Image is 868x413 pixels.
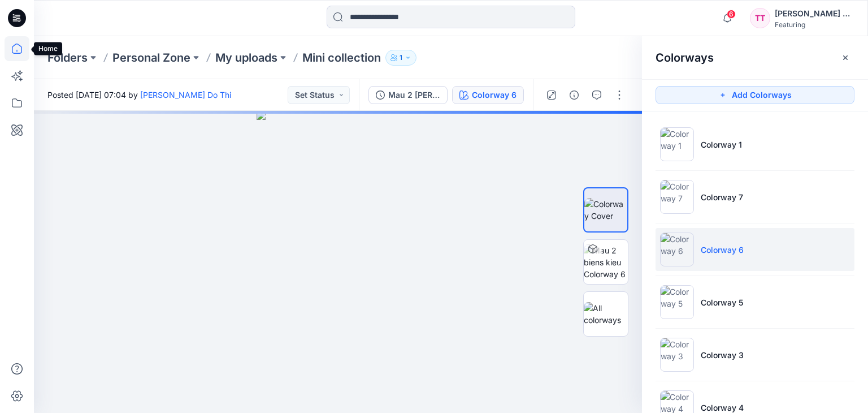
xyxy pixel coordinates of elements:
img: All colorways [584,302,628,326]
span: Posted [DATE] 07:04 by [47,89,231,101]
p: Colorway 6 [701,244,744,256]
p: Colorway 7 [701,191,743,203]
div: [PERSON_NAME] Do Thi [775,7,854,20]
img: Colorway 7 [660,180,694,214]
div: Mau 2 [PERSON_NAME] [388,89,440,101]
img: Mau 2 biens kieu Colorway 6 [584,244,628,280]
img: Colorway 5 [660,285,694,319]
p: Colorway 1 [701,139,742,150]
div: Colorway 6 [472,89,517,101]
h2: Colorways [656,51,714,64]
button: Mau 2 [PERSON_NAME] [368,86,448,104]
a: [PERSON_NAME] Do Thi [140,90,231,100]
img: eyJhbGciOiJIUzI1NiIsImtpZCI6IjAiLCJzbHQiOiJzZXMiLCJ0eXAiOiJKV1QifQ.eyJkYXRhIjp7InR5cGUiOiJzdG9yYW... [257,111,420,413]
img: Colorway Cover [584,198,627,222]
p: Mini collection [302,50,381,66]
img: Colorway 6 [660,233,694,266]
div: Featuring [775,20,854,29]
img: Colorway 1 [660,127,694,161]
a: Personal Zone [112,50,190,66]
a: My uploads [215,50,277,66]
span: 6 [727,10,736,19]
div: TT [750,8,770,28]
button: 1 [385,50,416,66]
p: Colorway 5 [701,296,743,308]
button: Add Colorways [656,86,854,104]
button: Colorway 6 [452,86,524,104]
img: Colorway 3 [660,338,694,372]
p: Colorway 3 [701,349,744,361]
a: Folders [47,50,88,66]
button: Details [565,86,583,104]
p: 1 [400,51,402,64]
